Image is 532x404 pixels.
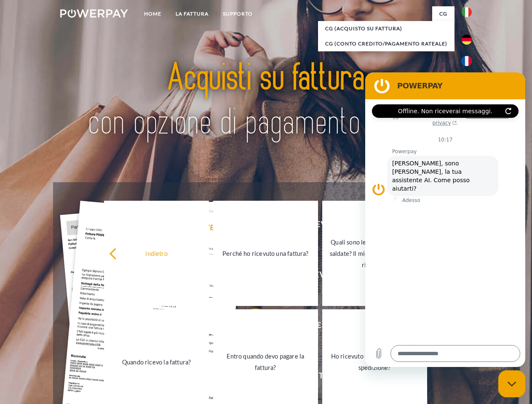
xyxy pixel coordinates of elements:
[327,236,422,270] div: Quali sono le fatture non ancora saldate? Il mio pagamento è stato ricevuto?
[218,351,313,373] div: Entro quando devo pagare la fattura?
[109,356,204,367] div: Quando ricevo la fattura?
[60,9,128,18] img: logo-powerpay-white.svg
[318,36,454,51] a: CG (Conto Credito/Pagamento rateale)
[137,6,168,21] a: Home
[365,72,525,367] iframe: Finestra di messaggistica
[462,35,472,45] img: de
[462,7,472,17] img: it
[216,6,260,21] a: Supporto
[327,351,422,373] div: Ho ricevuto solo una parte della spedizione?
[432,6,454,21] a: CG
[218,247,313,259] div: Perché ho ricevuto una fattura?
[80,40,452,161] img: title-powerpay_it.svg
[462,56,472,66] img: fr
[109,247,204,259] div: indietro
[322,201,427,306] a: Quali sono le fatture non ancora saldate? Il mio pagamento è stato ricevuto?
[168,6,216,21] a: LA FATTURA
[318,21,454,36] a: CG (Acquisto su fattura)
[498,370,525,397] iframe: Pulsante per aprire la finestra di messaggistica, conversazione in corso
